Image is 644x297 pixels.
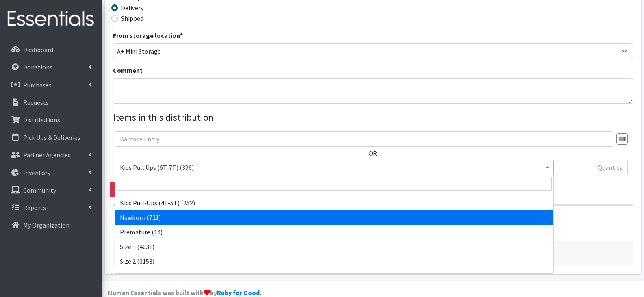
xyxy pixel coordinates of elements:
[115,269,553,283] li: Size 3 (3590)
[113,65,143,75] label: Comment
[3,165,98,181] a: Inventory
[113,30,183,40] label: From storage location
[180,31,183,39] abbr: required
[23,221,69,229] p: My Organization
[3,147,98,163] a: Partner Agencies
[3,112,98,128] a: Distributions
[557,160,628,175] input: Quantity
[3,59,98,75] a: Donations
[23,133,80,141] p: Pick Ups & Deliveries
[23,46,53,54] p: Dashboard
[115,254,553,269] li: Size 2 (3153)
[108,288,261,297] strong: Human Essentials was built with by .
[3,5,98,33] img: HumanEssentials
[23,81,52,89] p: Purchases
[3,129,98,145] a: Pick Ups & Deliveries
[115,160,554,175] span: Kids Pull Ups (6T-7T) (396)
[23,98,49,106] p: Requests
[3,94,98,111] a: Requests
[3,41,98,58] a: Dashboard
[113,110,633,125] legend: Items in this distribution
[23,169,50,177] p: Inventory
[3,217,98,233] a: My Organization
[110,182,150,197] a: Remove
[23,204,46,212] p: Reports
[115,239,553,254] li: Size 1 (4031)
[120,162,549,173] span: Kids Pull Ups (6T-7T) (396)
[23,151,71,159] p: Partner Agencies
[121,13,143,23] label: Shipped
[3,199,98,216] a: Reports
[23,63,52,71] p: Donations
[115,225,553,239] li: Premature (14)
[369,148,377,158] label: OR
[115,195,553,210] li: Kids Pull-Ups (4T-5T) (252)
[3,182,98,198] a: Community
[23,186,56,194] p: Community
[115,210,553,225] li: Newborn (721)
[3,77,98,93] a: Purchases
[217,288,260,297] a: Ruby for Good
[121,3,143,13] label: Delivery
[115,131,613,147] input: Barcode Entry
[23,116,60,124] p: Distributions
